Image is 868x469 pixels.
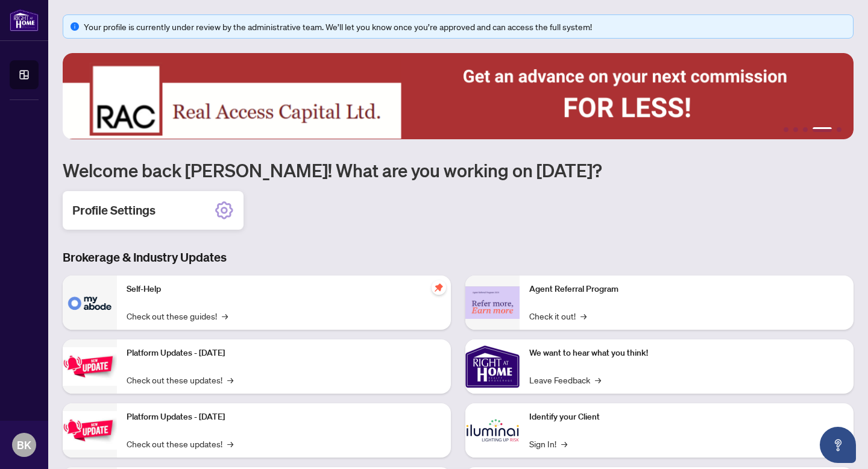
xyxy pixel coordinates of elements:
img: Platform Updates - July 8, 2025 [63,411,117,449]
a: Check out these guides!→ [127,309,228,323]
h2: Profile Settings [72,202,156,219]
span: → [561,437,567,450]
button: 4 [813,127,832,132]
button: 2 [793,127,798,132]
img: Slide 3 [63,53,854,139]
span: BK [17,436,31,453]
img: Identify your Client [465,403,520,458]
div: Your profile is currently under review by the administrative team. We’ll let you know once you’re... [84,20,846,33]
a: Sign In!→ [529,437,567,450]
button: 5 [837,127,841,132]
a: Check out these updates!→ [127,373,233,386]
span: info-circle [71,22,79,31]
a: Check out these updates!→ [127,437,233,450]
button: 1 [784,127,788,132]
h1: Welcome back [PERSON_NAME]! What are you working on [DATE]? [63,159,854,181]
p: Identify your Client [529,411,844,424]
span: pushpin [432,280,446,295]
img: Platform Updates - July 21, 2025 [63,347,117,385]
span: → [222,309,228,323]
img: Self-Help [63,275,117,330]
span: → [595,373,601,386]
img: Agent Referral Program [465,286,520,319]
p: Platform Updates - [DATE] [127,411,441,424]
span: → [580,309,587,323]
img: We want to hear what you think! [465,339,520,394]
h3: Brokerage & Industry Updates [63,249,854,266]
p: We want to hear what you think! [529,347,844,360]
span: → [227,437,233,450]
p: Self-Help [127,283,441,296]
a: Leave Feedback→ [529,373,601,386]
p: Platform Updates - [DATE] [127,347,441,360]
p: Agent Referral Program [529,283,844,296]
button: 3 [803,127,808,132]
a: Check it out!→ [529,309,587,323]
button: Open asap [820,427,856,463]
span: → [227,373,233,386]
img: logo [10,9,39,31]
